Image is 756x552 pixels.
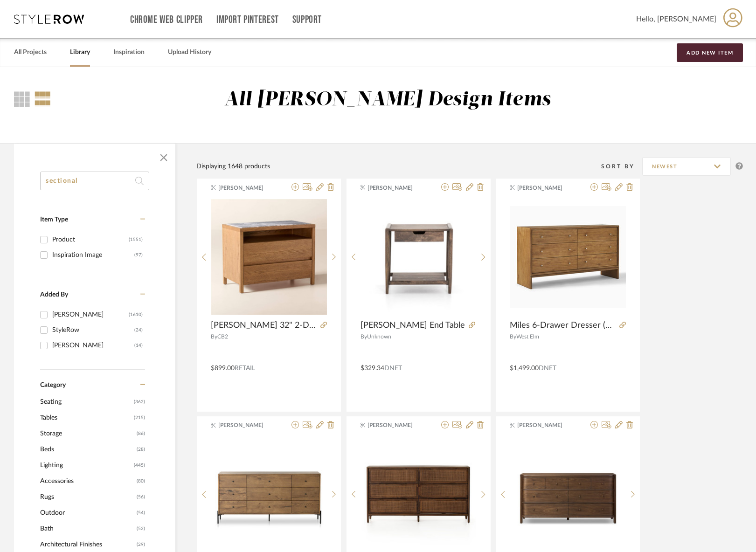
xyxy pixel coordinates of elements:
span: (52) [137,521,145,536]
input: Search within 1648 results [40,172,149,190]
div: (24) [134,323,143,338]
span: $329.34 [361,365,384,372]
span: [PERSON_NAME] End Table [361,320,465,331]
span: Unknown [367,334,391,339]
button: Add New Item [677,43,743,62]
span: (86) [137,426,145,441]
span: Bath [40,521,134,537]
span: [PERSON_NAME] [517,184,576,192]
span: Outdoor [40,505,134,521]
span: (445) [134,458,145,473]
span: (80) [137,474,145,489]
span: By [211,334,217,339]
div: (14) [134,338,143,353]
span: Added By [40,291,68,298]
div: Sort By [601,162,642,171]
span: [PERSON_NAME] [218,184,277,192]
div: Product [52,232,129,247]
span: Miles 6-Drawer Dresser (60") [510,320,616,331]
div: [PERSON_NAME] [52,307,129,322]
div: All [PERSON_NAME] Design Items [224,88,551,112]
span: West Elm [516,334,539,339]
div: (1610) [129,307,143,322]
span: DNET [539,365,556,372]
span: Beds [40,442,134,457]
span: (54) [137,505,145,520]
span: Hello, [PERSON_NAME] [636,14,716,25]
span: [PERSON_NAME] [218,421,277,429]
div: [PERSON_NAME] [52,338,134,353]
span: Lighting [40,457,132,473]
a: Import Pinterest [216,16,279,24]
span: [PERSON_NAME] [517,421,576,429]
span: $1,499.00 [510,365,539,372]
a: Inspiration [113,46,145,59]
div: Displaying 1648 products [196,161,270,172]
span: [PERSON_NAME] [368,421,426,429]
span: (215) [134,410,145,425]
span: Tables [40,410,132,426]
a: Upload History [168,46,211,59]
a: Library [70,46,90,59]
span: Storage [40,426,134,442]
span: DNET [384,365,402,372]
span: Retail [235,365,255,372]
div: (1551) [129,232,143,247]
span: (56) [137,490,145,504]
span: CB2 [217,334,228,339]
span: Seating [40,394,132,410]
span: Item Type [40,216,68,223]
img: Valeria End Table [361,199,476,315]
div: StyleRow [52,323,134,338]
div: (97) [134,248,143,262]
img: Welton 32" 2-Drawer Oak Nightstand With Grey Marble Top [211,199,327,315]
span: (28) [137,442,145,457]
a: Support [292,16,322,24]
span: Category [40,381,66,389]
img: Miles 6-Drawer Dresser (60") [510,206,626,307]
span: (362) [134,394,145,409]
span: By [361,334,367,339]
span: $899.00 [211,365,235,372]
button: Close [154,148,173,167]
span: Rugs [40,489,134,505]
a: Chrome Web Clipper [130,16,203,24]
span: (29) [137,537,145,552]
a: All Projects [14,46,47,59]
span: By [510,334,516,339]
span: Accessories [40,473,134,489]
div: Inspiration Image [52,248,134,262]
span: [PERSON_NAME] 32" 2-Drawer Oak Nightstand With Grey Marble Top [211,320,317,331]
span: [PERSON_NAME] [368,184,426,192]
